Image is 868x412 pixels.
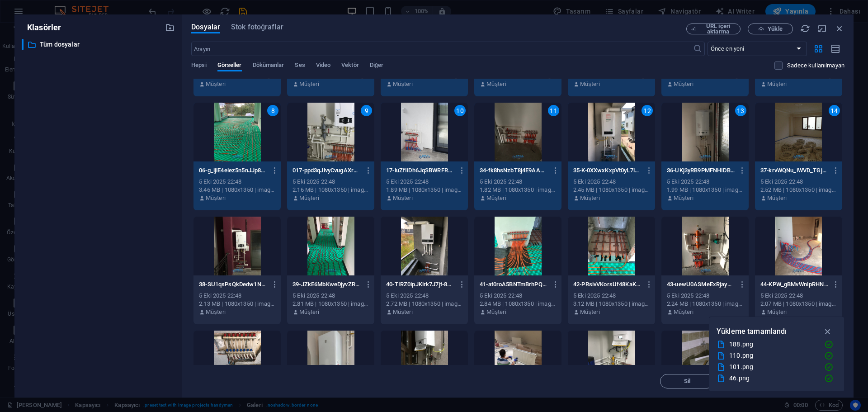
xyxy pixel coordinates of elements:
div: 5 Eki 2025 22:48 [292,178,369,186]
div: 5 Eki 2025 22:48 [480,292,556,300]
div: 5 Eki 2025 22:48 [386,292,462,300]
p: Müşteri [674,308,693,316]
span: Dökümanlar [253,60,284,72]
div: 5 Eki 2025 22:48 [760,178,837,186]
div: 2.13 MB | 1080x1350 | image/png [199,300,275,308]
p: Müşteri [486,80,506,88]
div: 8 [267,105,278,116]
div: 110.png [729,350,817,361]
p: Müşteri [299,308,319,316]
p: 36-UKj3yRB9PMFNHIDB2CfupQ.png [667,166,735,175]
p: 44-KPW_gBMvWnIpRHN-BDK0ig.png [760,280,828,289]
p: Müşteri [299,80,319,88]
div: 1.89 MB | 1080x1350 | image/png [386,186,462,194]
i: Küçült [817,24,827,33]
span: Video [316,60,330,72]
p: Müşteri [393,194,412,202]
p: 38-SU1qsPsQkDedw1NVHKWHYA.png [199,280,267,289]
div: 5 Eki 2025 22:48 [573,178,650,186]
p: Müşteri [206,80,225,88]
p: Müşteri [206,194,225,202]
div: ​ [22,39,24,50]
div: 5 Eki 2025 22:48 [199,292,275,300]
p: Müşteri [767,80,787,88]
button: URL içeri aktarma [686,24,741,34]
p: Müşteri [580,194,599,202]
span: Ses [295,60,305,72]
i: Yeni klasör oluştur [165,23,175,33]
p: Müşteri [486,308,506,316]
p: Müşteri [767,194,787,202]
div: 2.52 MB | 1080x1350 | image/png [760,186,837,194]
div: 5 Eki 2025 22:48 [573,292,650,300]
span: Görseller [217,60,242,72]
button: Yükle [748,24,793,34]
p: Tüm dosyalar [40,39,158,50]
p: 017-ppd3qJlvyCvugAXrbggetQ.png [292,166,360,175]
p: 06-g_ijiE4elez5n5nJJp8xzw.png [199,166,267,175]
div: 11 [548,105,559,116]
div: 1.82 MB | 1080x1350 | image/png [480,186,556,194]
button: Sil [660,374,714,388]
div: 2.16 MB | 1080x1350 | image/png [292,186,369,194]
p: 43-uewU0ASMeExRjayNBrIObg.png [667,280,735,289]
div: 9 [361,105,372,116]
div: 5 Eki 2025 22:48 [480,178,556,186]
div: 5 Eki 2025 22:48 [760,292,837,300]
p: 41-at0roA5BNTmBrhPQchFJ5g.png [480,280,547,289]
p: 39-JZkE6MbKweDjyvZRfNP7tg.png [292,280,360,289]
p: Sadece kullanılmayan [787,62,844,70]
div: 46.png [729,373,817,384]
p: 35-K-0XXwxKxpVt0yL7lWmdVg.png [573,166,641,175]
div: 188.png [729,339,817,350]
i: Yeniden Yükle [800,24,810,33]
p: Müşteri [393,308,412,316]
button: Open chat window [413,337,442,366]
div: 14 [829,105,840,116]
div: 12 [642,105,653,116]
p: Müşteri [299,194,319,202]
div: 2.45 MB | 1080x1350 | image/png [573,186,650,194]
div: 3.12 MB | 1080x1350 | image/png [573,300,650,308]
div: 3.46 MB | 1080x1350 | image/png [199,186,275,194]
div: 2.72 MB | 1080x1350 | image/png [386,300,462,308]
div: 1.99 MB | 1080x1350 | image/png [667,186,743,194]
p: 42-PRsivVKorsUf48KaKgezcw.png [573,280,641,289]
p: Müşteri [206,308,225,316]
p: 17-luZfIiDh6JqSBWRFRw2IfQ.png [386,166,454,175]
span: Sil [684,379,690,384]
span: URL içeri aktarma [700,24,736,34]
div: 101.png [729,362,817,372]
div: 5 Eki 2025 22:48 [667,178,743,186]
p: Müşteri [486,194,506,202]
p: Müşteri [674,194,693,202]
div: 2.81 MB | 1080x1350 | image/png [292,300,369,308]
span: Diğer [370,60,384,72]
p: Müşteri [674,80,693,88]
p: 34-fk8hsNzbT8j4E9AAHuNceQ.png [480,166,547,175]
p: Müşteri [580,80,599,88]
div: 2.84 MB | 1080x1350 | image/png [480,300,556,308]
p: 40-TIRZ0ipJKlrk7J7jt-85FA.png [386,280,454,289]
div: 13 [735,105,746,116]
div: 2.07 MB | 1080x1350 | image/png [760,300,837,308]
p: 37-krvWQNu_iWVD_TGj_Wt3og.png [760,166,828,175]
p: Müşteri [580,308,599,316]
p: Müşteri [767,308,787,316]
div: 5 Eki 2025 22:48 [667,292,743,300]
div: 10 [454,105,466,116]
div: 5 Eki 2025 22:48 [199,178,275,186]
div: 5 Eki 2025 22:48 [292,292,369,300]
span: Vektör [341,60,359,72]
p: Klasörler [22,22,61,33]
div: 2.24 MB | 1080x1350 | image/png [667,300,743,308]
div: 5 Eki 2025 22:48 [386,178,462,186]
span: Yükle [768,26,782,32]
p: Müşteri [393,80,412,88]
input: Arayın [191,42,693,56]
span: Dosyalar [191,22,220,33]
p: Yükleme tamamlandı [717,326,787,337]
span: Hepsi [191,60,206,72]
span: Stok fotoğraflar [231,22,283,33]
i: Kapat [835,24,844,33]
